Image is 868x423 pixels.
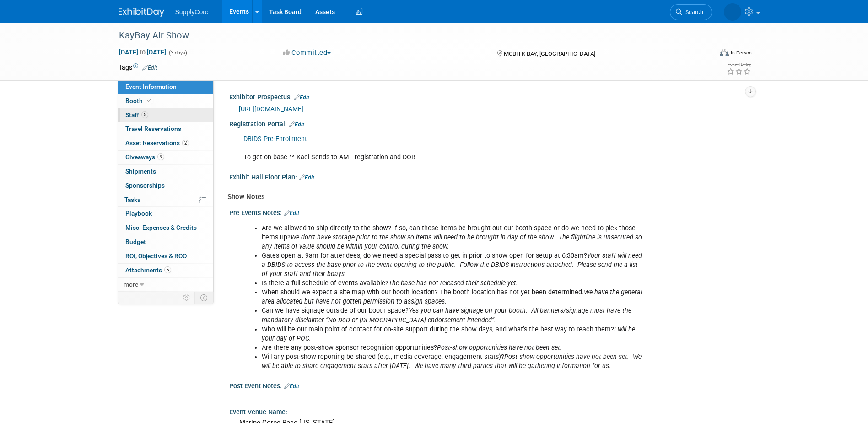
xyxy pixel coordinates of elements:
div: Pre Events Notes: [229,206,750,218]
div: Event Venue Name: [229,405,750,417]
span: ROI, Objectives & ROO [125,252,187,260]
a: Giveaways9 [118,151,213,164]
li: Will any post-show reporting be shared (e.g., media coverage, engagement stats)? [262,352,644,371]
li: When should we expect a site map with our booth location? The booth location has not yet been det... [262,288,644,306]
span: SupplyCore [175,8,209,16]
li: Are there any post-show sponsor recognition opportunities? [262,343,644,352]
a: Edit [142,65,157,71]
a: Shipments [118,165,213,179]
i: We don’t have storage prior to the show so items will need to be brought in day of the show. The ... [262,233,642,250]
button: Committed [280,48,334,58]
i: Yes you can have signage on your booth. All banners/signage must have the mandatory disclaimer “N... [262,307,631,324]
span: Playbook [125,210,152,217]
td: Toggle Event Tabs [194,292,213,304]
span: 9 [157,153,164,160]
div: In-Person [730,49,752,56]
li: Who will be our main point of contact for on-site support during the show days, and what’s the be... [262,325,644,343]
a: DBIDS Pre-Enrollment [243,135,307,143]
a: Edit [289,121,304,128]
i: Post-show opportunities have not been set. We will be able to share engagement stats after [DATE]... [262,353,642,370]
div: Event Rating [727,63,751,67]
span: Tasks [124,196,140,203]
li: Gates open at 9am for attendees, do we need a special pass to get in prior to show open for setup... [262,251,644,279]
span: (3 days) [168,50,187,56]
span: [DATE] [DATE] [119,48,167,56]
a: ROI, Objectives & ROO [118,249,213,263]
a: Tasks [118,193,213,207]
div: KayBay Air Show [116,27,698,44]
span: 5 [141,111,148,118]
a: [URL][DOMAIN_NAME] [239,105,303,113]
li: Is there a full schedule of events available? [262,279,644,288]
a: Playbook [118,207,213,221]
span: 5 [164,266,171,273]
a: Asset Reservations2 [118,136,213,150]
div: Show Notes [227,192,743,202]
span: Search [682,9,703,16]
img: Format-Inperson.png [720,49,729,56]
span: Event Information [125,83,177,90]
i: The base has not released their schedule yet. [388,279,518,287]
a: Search [670,4,712,20]
span: Shipments [125,168,156,175]
span: Giveaways [125,153,164,161]
img: Kaci Shickel [724,3,741,21]
a: Budget [118,235,213,249]
span: Misc. Expenses & Credits [125,224,197,231]
a: Edit [294,94,309,101]
a: Misc. Expenses & Credits [118,221,213,235]
a: Edit [299,174,314,181]
div: Exhibit Hall Floor Plan: [229,170,750,182]
td: Personalize Event Tab Strip [179,292,195,304]
a: Attachments5 [118,264,213,277]
a: Booth [118,94,213,108]
a: Staff5 [118,108,213,122]
span: more [124,281,138,288]
a: Edit [284,210,299,217]
span: Sponsorships [125,182,165,189]
i: Booth reservation complete [147,98,151,103]
i: Post-show opportunities have not been set. [437,344,562,352]
span: Asset Reservations [125,139,189,146]
a: Edit [284,383,299,390]
span: Budget [125,238,146,245]
a: more [118,278,213,292]
span: Travel Reservations [125,125,181,132]
span: 2 [182,140,189,146]
div: To get on base ^^ Kaci Sends to AMI- registration and DOB [237,130,649,167]
a: Travel Reservations [118,122,213,136]
div: Registration Portal: [229,117,750,129]
i: Your staff will need a DBIDS to access the base prior to the event opening to the public. Follow ... [262,252,642,278]
i: I will be your day of POC. [262,325,635,342]
span: Booth [125,97,153,104]
span: MCBH K BAY, [GEOGRAPHIC_DATA] [504,50,595,57]
li: Are we allowed to ship directly to the show? If so, can those items be brought out our booth spac... [262,224,644,251]
i: We have the general area allocated but have not gotten permission to assign spaces. [262,288,642,305]
div: Event Format [658,48,752,61]
td: Tags [119,63,157,72]
div: Exhibitor Prospectus: [229,90,750,102]
span: Attachments [125,266,171,274]
a: Sponsorships [118,179,213,193]
li: Can we have signage outside of our booth space? [262,306,644,325]
span: Staff [125,111,148,119]
img: ExhibitDay [119,8,164,17]
span: to [138,49,147,56]
div: Post Event Notes: [229,379,750,391]
a: Event Information [118,80,213,94]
